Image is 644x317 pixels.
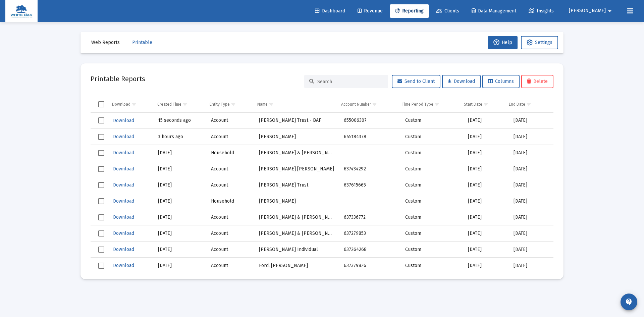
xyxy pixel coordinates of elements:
td: Column Download [107,96,153,112]
td: Column Entity Type [205,96,253,112]
td: [DATE] [153,258,206,274]
td: 645184378 [339,129,400,145]
span: Show filter options for column 'Download' [131,102,137,107]
td: [DATE] [153,225,206,242]
td: [PERSON_NAME] & [PERSON_NAME] IRA [254,209,339,225]
td: [DATE] [463,193,509,209]
div: Entity Type [210,102,230,107]
span: Download [448,78,475,84]
div: Select row [98,117,104,123]
a: Clients [431,4,465,18]
td: [DATE] [509,177,553,193]
td: [DATE] [463,177,509,193]
td: Account [206,258,254,274]
td: [PERSON_NAME] [254,193,339,209]
td: [PERSON_NAME] [254,129,339,145]
td: Account [206,209,254,225]
td: 637336772 [339,209,400,225]
input: Search [317,79,383,85]
span: Show filter options for column 'Entity Type' [231,102,236,107]
td: Column Time Period Type [397,96,459,112]
td: [PERSON_NAME] Trust [254,177,339,193]
td: 637264268 [339,242,400,258]
button: Send to Client [392,75,440,88]
div: End Date [509,102,525,107]
td: [PERSON_NAME] & [PERSON_NAME] [254,145,339,161]
span: Download [113,182,134,188]
button: Download [442,75,481,88]
a: Revenue [352,4,388,18]
td: [PERSON_NAME] [PERSON_NAME] [254,161,339,177]
mat-icon: contact_support [625,298,633,306]
td: [DATE] [509,161,553,177]
td: Custom [400,113,463,129]
td: [DATE] [463,225,509,242]
span: Insights [529,8,554,14]
td: Ford, [PERSON_NAME] [254,258,339,274]
td: Column Created Time [153,96,205,112]
span: Columns [488,78,514,84]
td: [DATE] [509,209,553,225]
button: Download [112,148,135,158]
td: Account [206,161,254,177]
td: Column Account Number [336,96,397,112]
td: Account [206,113,254,129]
td: [DATE] [153,177,206,193]
span: Download [113,166,134,172]
span: Printable [132,40,152,45]
button: Help [488,36,518,49]
span: Show filter options for column 'Time Period Type' [434,102,439,107]
td: [DATE] [153,209,206,225]
a: Insights [523,4,559,18]
button: Download [112,261,135,270]
span: Delete [527,78,548,84]
td: 637279853 [339,225,400,242]
td: Custom [400,193,463,209]
td: [DATE] [463,129,509,145]
span: Download [113,198,134,204]
div: Select row [98,166,104,172]
td: [DATE] [509,258,553,274]
span: Show filter options for column 'Account Number' [372,102,377,107]
td: [DATE] [153,145,206,161]
span: Show filter options for column 'Created Time' [182,102,187,107]
div: Select row [98,247,104,253]
td: Custom [400,258,463,274]
td: [DATE] [463,145,509,161]
td: [DATE] [509,225,553,242]
div: Name [257,102,268,107]
button: Download [112,180,135,190]
td: [DATE] [463,113,509,129]
div: Select row [98,198,104,204]
span: Web Reports [91,40,120,45]
td: [DATE] [463,209,509,225]
button: [PERSON_NAME] [561,4,622,17]
a: Dashboard [310,4,351,18]
button: Download [112,196,135,206]
td: [DATE] [509,113,553,129]
td: Custom [400,161,463,177]
div: Created Time [157,102,181,107]
td: [DATE] [463,161,509,177]
td: [DATE] [509,129,553,145]
td: [DATE] [509,193,553,209]
div: Data grid [91,96,553,269]
div: Select row [98,134,104,140]
span: Send to Client [397,78,435,84]
td: [DATE] [153,242,206,258]
span: Show filter options for column 'Name' [269,102,274,107]
span: Data Management [472,8,516,14]
span: [PERSON_NAME] [569,8,606,14]
td: Account [206,225,254,242]
span: Download [113,214,134,220]
td: Custom [400,145,463,161]
button: Settings [521,36,558,49]
td: [DATE] [509,145,553,161]
div: Select row [98,263,104,269]
td: [DATE] [153,161,206,177]
td: [DATE] [509,242,553,258]
span: Reporting [395,8,424,14]
td: Column Name [253,96,336,112]
span: Help [493,40,512,45]
span: Show filter options for column 'End Date' [526,102,531,107]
